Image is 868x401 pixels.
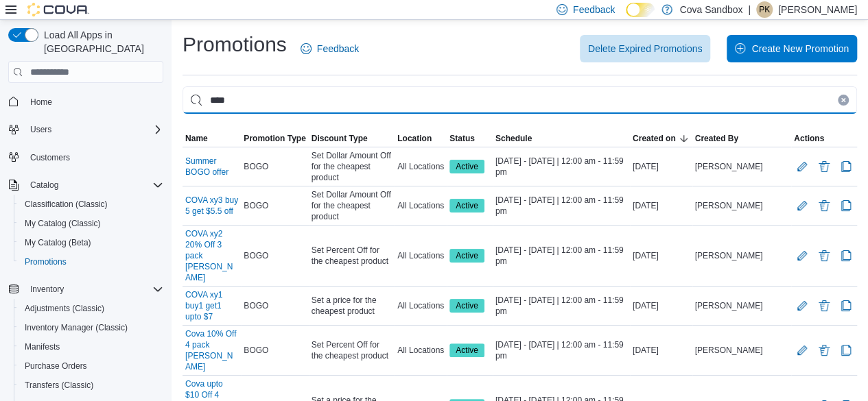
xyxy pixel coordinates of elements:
[695,133,738,144] span: Created By
[679,1,742,18] p: Cova Sandbox
[3,120,169,139] button: Users
[19,339,65,355] a: Manifests
[309,186,395,225] div: Set Dollar Amount Off for the cheapest product
[794,247,810,264] button: Edit Promotion
[14,252,169,271] button: Promotions
[19,196,113,212] a: Classification (Classic)
[312,133,368,144] span: Discount Type
[397,200,444,211] span: All Locations
[751,42,849,56] span: Create New Promotion
[25,149,163,166] span: Customers
[794,342,810,359] button: Edit Promotion
[456,250,478,262] span: Active
[25,149,75,166] a: Customers
[630,158,692,175] div: [DATE]
[495,133,532,144] span: Schedule
[25,121,163,138] span: Users
[25,218,101,229] span: My Catalog (Classic)
[456,344,478,356] span: Active
[630,342,692,359] div: [DATE]
[759,1,770,18] span: PK
[309,337,395,364] div: Set Percent Off for the cheapest product
[14,299,169,318] button: Adjustments (Classic)
[30,152,70,163] span: Customers
[630,197,692,214] div: [DATE]
[447,130,493,147] button: Status
[14,318,169,337] button: Inventory Manager (Classic)
[816,158,832,175] button: Delete Promotion
[794,297,810,314] button: Edit Promotion
[3,280,169,299] button: Inventory
[25,281,163,297] span: Inventory
[695,161,763,172] span: [PERSON_NAME]
[185,133,208,144] span: Name
[397,300,444,311] span: All Locations
[19,319,163,336] span: Inventory Manager (Classic)
[692,130,791,147] button: Created By
[14,356,169,376] button: Purchase Orders
[695,200,763,211] span: [PERSON_NAME]
[3,175,169,195] button: Catalog
[748,1,751,18] p: |
[695,300,763,311] span: [PERSON_NAME]
[495,195,627,217] span: [DATE] - [DATE] | 12:00 am - 11:59 pm
[449,343,484,357] span: Active
[185,156,238,178] a: Summer BOGO offer
[25,237,91,248] span: My Catalog (Beta)
[19,254,163,270] span: Promotions
[794,197,810,214] button: Edit Promotion
[241,130,308,147] button: Promotion Type
[14,337,169,356] button: Manifests
[19,377,99,393] a: Transfers (Classic)
[309,147,395,186] div: Set Dollar Amount Off for the cheapest product
[185,289,238,322] a: COVA xy1 buy1 get1 upto $7
[19,300,163,317] span: Adjustments (Classic)
[25,281,69,297] button: Inventory
[19,215,163,232] span: My Catalog (Classic)
[25,303,104,314] span: Adjustments (Classic)
[838,342,854,359] button: Clone Promotion
[495,156,627,178] span: [DATE] - [DATE] | 12:00 am - 11:59 pm
[14,233,169,252] button: My Catalog (Beta)
[25,199,108,210] span: Classification (Classic)
[816,342,832,359] button: Delete Promotion
[30,180,58,191] span: Catalog
[244,200,268,211] span: BOGO
[19,358,163,374] span: Purchase Orders
[14,214,169,233] button: My Catalog (Classic)
[38,28,163,56] span: Load All Apps in [GEOGRAPHIC_DATA]
[25,121,57,138] button: Users
[185,228,238,283] a: COVA xy2 20% Off 3 pack [PERSON_NAME]
[25,94,58,110] a: Home
[317,42,359,56] span: Feedback
[493,130,630,147] button: Schedule
[456,199,478,212] span: Active
[838,247,854,264] button: Clone Promotion
[626,17,626,18] span: Dark Mode
[25,380,93,391] span: Transfers (Classic)
[695,345,763,356] span: [PERSON_NAME]
[580,35,711,62] button: Delete Expired Promotions
[838,95,849,106] button: Clear input
[816,297,832,314] button: Delete Promotion
[25,322,128,333] span: Inventory Manager (Classic)
[727,35,857,62] button: Create New Promotion
[495,339,627,361] span: [DATE] - [DATE] | 12:00 am - 11:59 pm
[3,91,169,111] button: Home
[19,339,163,355] span: Manifests
[794,158,810,175] button: Edit Promotion
[244,161,268,172] span: BOGO
[244,133,305,144] span: Promotion Type
[185,328,238,372] a: Cova 10% Off 4 pack [PERSON_NAME]
[183,86,857,114] input: This is a search bar. As you type, the results lower in the page will automatically filter.
[449,160,484,173] span: Active
[630,247,692,264] div: [DATE]
[633,133,676,144] span: Created on
[778,1,857,18] p: [PERSON_NAME]
[25,177,163,193] span: Catalog
[244,300,268,311] span: BOGO
[397,345,444,356] span: All Locations
[449,299,484,313] span: Active
[449,249,484,263] span: Active
[838,158,854,175] button: Clone Promotion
